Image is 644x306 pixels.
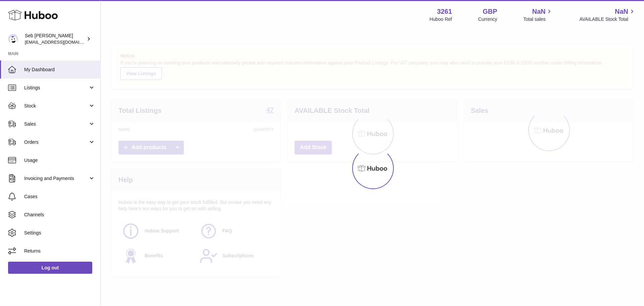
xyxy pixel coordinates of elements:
span: Invoicing and Payments [24,175,88,182]
strong: 3261 [437,7,452,16]
span: Returns [24,248,95,254]
a: NaN AVAILABLE Stock Total [579,7,636,23]
span: NaN [532,7,545,16]
span: Orders [24,139,88,145]
div: Currency [478,16,497,23]
span: NaN [615,7,628,16]
span: Usage [24,157,95,164]
div: Huboo Ref [430,16,452,23]
span: [EMAIL_ADDRESS][DOMAIN_NAME] [25,39,99,45]
div: Seb [PERSON_NAME] [25,33,85,45]
a: Log out [8,262,92,274]
span: Sales [24,121,88,127]
span: Listings [24,85,88,91]
span: Channels [24,212,95,218]
span: Stock [24,103,88,109]
img: internalAdmin-3261@internal.huboo.com [8,34,18,44]
span: My Dashboard [24,67,95,73]
strong: GBP [483,7,497,16]
a: NaN Total sales [523,7,553,23]
span: Cases [24,193,95,200]
span: AVAILABLE Stock Total [579,16,636,23]
span: Settings [24,230,95,236]
span: Total sales [523,16,553,23]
